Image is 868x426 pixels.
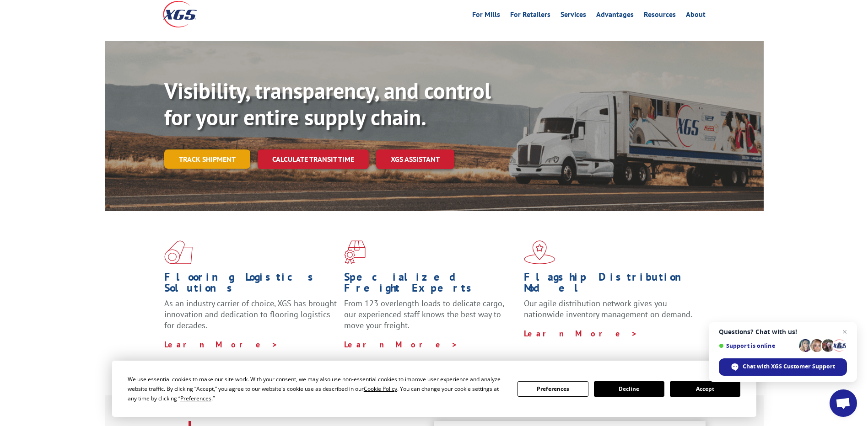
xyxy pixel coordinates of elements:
span: Cookie Policy [364,385,397,393]
a: Learn More > [524,328,638,339]
img: xgs-icon-focused-on-flooring-red [344,240,366,264]
a: Resources [644,11,676,21]
button: Preferences [518,381,588,397]
a: Advantages [596,11,634,21]
a: XGS ASSISTANT [376,149,454,169]
span: As an industry carrier of choice, XGS has brought innovation and dedication to flooring logistics... [164,298,337,330]
span: Preferences [180,394,211,402]
p: From 123 overlength loads to delicate cargo, our experienced staff knows the best way to move you... [344,298,517,339]
a: About [686,11,706,21]
span: Questions? Chat with us! [719,328,847,335]
span: Chat with XGS Customer Support [743,362,835,371]
button: Decline [594,381,664,397]
img: xgs-icon-total-supply-chain-intelligence-red [164,240,193,264]
a: For Mills [472,11,500,21]
a: Learn More > [164,339,278,350]
a: Services [561,11,586,21]
img: xgs-icon-flagship-distribution-model-red [524,240,555,264]
a: Track shipment [164,149,250,169]
h1: Specialized Freight Experts [344,272,517,298]
div: Cookie Consent Prompt [112,361,756,417]
button: Accept [670,381,740,397]
a: For Retailers [510,11,550,21]
div: We use essential cookies to make our site work. With your consent, we may also use non-essential ... [128,374,507,403]
span: Our agile distribution network gives you nationwide inventory management on demand. [524,298,692,319]
h1: Flooring Logistics Solutions [164,272,337,298]
span: Support is online [719,342,796,349]
span: Chat with XGS Customer Support [719,358,847,376]
a: Learn More > [344,339,458,350]
b: Visibility, transparency, and control for your entire supply chain. [164,76,491,131]
a: Calculate transit time [258,149,369,169]
a: Open chat [830,389,857,417]
h1: Flagship Distribution Model [524,272,697,298]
